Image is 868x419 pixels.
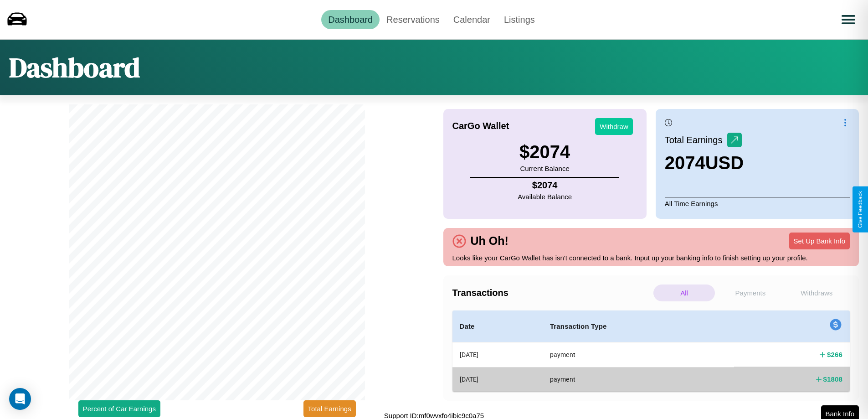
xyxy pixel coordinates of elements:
[452,121,509,131] h4: CarGo Wallet
[380,10,447,29] a: Reservations
[857,191,863,228] div: Give Feedback
[452,342,543,367] th: [DATE]
[9,49,140,86] h1: Dashboard
[827,350,842,359] h4: $ 266
[452,310,850,392] table: simple table
[466,234,513,248] h4: Uh Oh!
[665,153,744,173] h3: 2074 USD
[460,321,535,332] h4: Date
[823,374,842,384] h4: $ 1808
[303,400,356,417] button: Total Earnings
[519,142,570,162] h3: $ 2074
[543,342,734,367] th: payment
[497,10,542,29] a: Listings
[595,118,633,135] button: Withdraw
[543,367,734,391] th: payment
[719,285,781,301] p: Payments
[321,10,380,29] a: Dashboard
[665,197,850,210] p: All Time Earnings
[452,367,543,391] th: [DATE]
[447,10,497,29] a: Calendar
[665,132,727,148] p: Total Earnings
[653,285,715,301] p: All
[452,288,651,298] h4: Transactions
[452,252,850,264] p: Looks like your CarGo Wallet has isn't connected to a bank. Input up your banking info to finish ...
[518,191,572,203] p: Available Balance
[9,388,31,410] div: Open Intercom Messenger
[519,162,570,175] p: Current Balance
[550,321,727,332] h4: Transaction Type
[786,285,847,301] p: Withdraws
[836,7,861,32] button: Open menu
[78,400,160,417] button: Percent of Car Earnings
[518,180,572,191] h4: $ 2074
[789,233,850,249] button: Set Up Bank Info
